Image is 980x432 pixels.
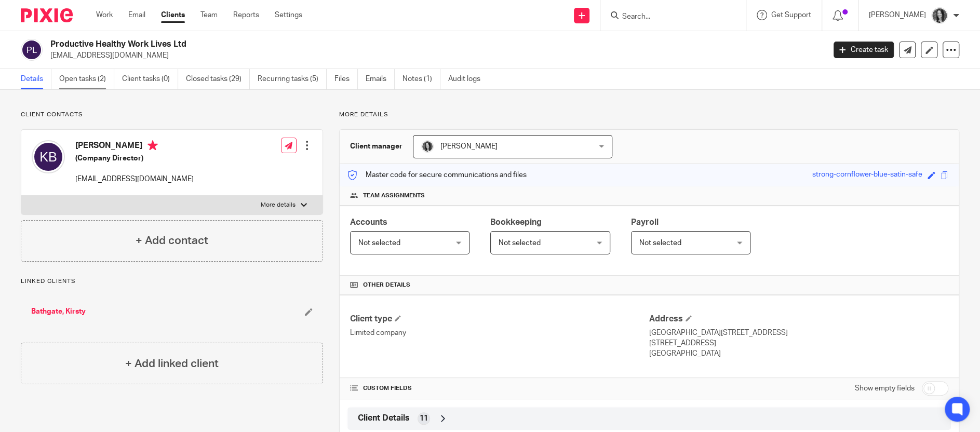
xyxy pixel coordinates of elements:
[136,233,208,249] h4: + Add contact
[186,69,250,89] a: Closed tasks (29)
[402,69,440,89] a: Notes (1)
[363,192,425,200] span: Team assignments
[200,10,218,20] a: Team
[128,10,145,20] a: Email
[440,143,498,150] span: [PERSON_NAME]
[122,69,178,89] a: Client tasks (0)
[631,218,659,226] span: Payroll
[161,10,185,20] a: Clients
[350,328,649,338] p: Limited company
[347,170,527,180] p: Master code for secure communications and files
[649,314,948,325] h4: Address
[21,8,73,22] img: Pixie
[350,141,402,152] h3: Client manager
[50,50,818,61] p: [EMAIL_ADDRESS][DOMAIN_NAME]
[261,201,296,209] p: More details
[358,239,400,247] span: Not selected
[649,348,948,359] p: [GEOGRAPHIC_DATA]
[448,69,488,89] a: Audit logs
[21,111,323,119] p: Client contacts
[490,218,542,226] span: Bookkeeping
[339,111,959,119] p: More details
[639,239,681,247] span: Not selected
[350,218,387,226] span: Accounts
[75,153,194,164] h5: (Company Director)
[931,7,948,24] img: brodie%203%20small.jpg
[358,413,410,424] span: Client Details
[75,140,194,153] h4: [PERSON_NAME]
[855,383,915,394] label: Show empty fields
[21,39,43,61] img: svg%3E
[649,338,948,348] p: [STREET_ADDRESS]
[421,140,434,153] img: brodie%203%20small.jpg
[31,306,86,317] a: Bathgate, Kirsty
[834,42,894,58] a: Create task
[75,174,194,184] p: [EMAIL_ADDRESS][DOMAIN_NAME]
[621,12,715,22] input: Search
[32,140,65,173] img: svg%3E
[420,413,428,424] span: 11
[334,69,358,89] a: Files
[147,140,158,151] i: Primary
[96,10,113,20] a: Work
[350,384,649,393] h4: CUSTOM FIELDS
[363,281,410,289] span: Other details
[499,239,541,247] span: Not selected
[59,69,114,89] a: Open tasks (2)
[233,10,259,20] a: Reports
[771,11,811,19] span: Get Support
[366,69,395,89] a: Emails
[125,356,219,372] h4: + Add linked client
[258,69,327,89] a: Recurring tasks (5)
[21,69,51,89] a: Details
[50,39,664,50] h2: Productive Healthy Work Lives Ltd
[21,277,323,286] p: Linked clients
[812,169,922,181] div: strong-cornflower-blue-satin-safe
[869,10,926,20] p: [PERSON_NAME]
[350,314,649,325] h4: Client type
[275,10,302,20] a: Settings
[649,328,948,338] p: [GEOGRAPHIC_DATA][STREET_ADDRESS]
